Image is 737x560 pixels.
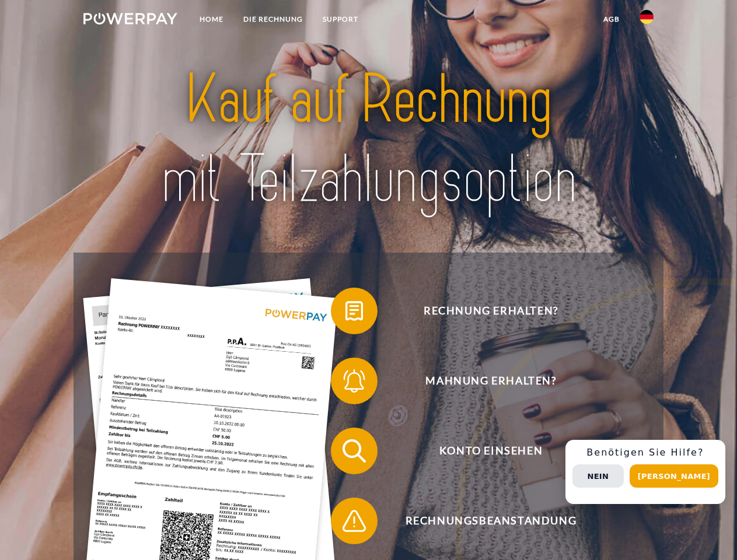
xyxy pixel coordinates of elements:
span: Rechnungsbeanstandung [348,498,634,544]
button: [PERSON_NAME] [630,464,718,488]
img: qb_bill.svg [340,296,369,325]
button: Nein [572,464,624,488]
a: DIE RECHNUNG [233,9,313,30]
h3: Benötigen Sie Hilfe? [572,447,718,459]
img: qb_bell.svg [340,366,369,395]
a: SUPPORT [313,9,368,30]
a: agb [593,9,630,30]
button: Rechnungsbeanstandung [331,498,634,544]
span: Mahnung erhalten? [348,358,634,404]
button: Mahnung erhalten? [331,358,634,404]
img: title-powerpay_de.svg [111,56,626,223]
button: Konto einsehen [331,428,634,474]
span: Konto einsehen [348,428,634,474]
a: Home [190,9,233,30]
img: de [640,10,654,24]
span: Rechnung erhalten? [348,288,634,334]
div: Schnellhilfe [565,440,725,504]
img: qb_warning.svg [340,506,369,535]
img: qb_search.svg [340,436,369,466]
button: Rechnung erhalten? [331,288,634,334]
img: logo-powerpay-white.svg [83,13,177,24]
